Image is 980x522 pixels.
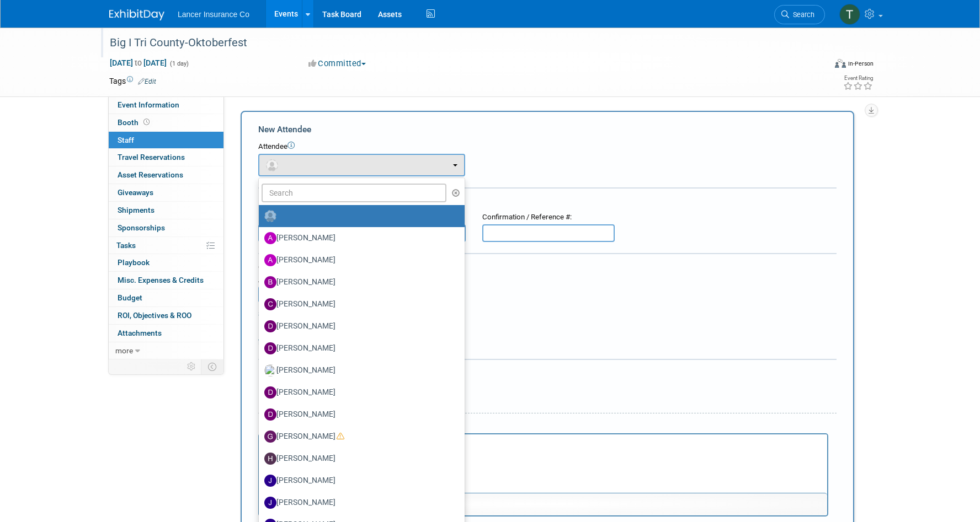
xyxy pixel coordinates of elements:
[264,384,454,401] label: [PERSON_NAME]
[258,421,828,432] div: Notes
[262,184,446,202] input: Search
[305,58,370,69] button: Committed
[118,329,162,337] span: Attachments
[482,212,615,223] div: Confirmation / Reference #:
[106,33,808,53] div: Big I Tri County-Oktoberfest
[258,262,837,273] div: Cost:
[109,96,223,114] a: Event Information
[118,206,155,214] span: Shipments
[264,342,276,354] img: D.jpg
[264,362,454,379] label: [PERSON_NAME]
[258,142,837,152] div: Attendee
[116,241,136,250] span: Tasks
[118,188,153,197] span: Giveaways
[109,289,223,306] a: Budget
[264,295,454,313] label: [PERSON_NAME]
[109,114,223,131] a: Booth
[264,453,276,465] img: H.jpg
[118,118,152,127] span: Booth
[109,9,164,20] img: ExhibitDay
[839,4,860,25] img: Terrence Forrest
[118,223,165,232] span: Sponsorships
[178,10,249,19] span: Lancer Insurance Co
[133,58,143,67] span: to
[109,272,223,289] a: Misc. Expenses & Credits
[264,340,454,357] label: [PERSON_NAME]
[109,132,223,149] a: Staff
[264,472,454,489] label: [PERSON_NAME]
[264,386,276,399] img: D.jpg
[835,59,846,68] img: Format-Inperson.png
[264,450,454,467] label: [PERSON_NAME]
[264,428,454,445] label: [PERSON_NAME]
[264,298,276,310] img: C.jpg
[141,118,152,126] span: Booth not reserved yet
[264,475,276,487] img: J.jpg
[109,166,223,184] a: Asset Reservations
[109,325,223,342] a: Attachments
[118,293,142,302] span: Budget
[264,406,454,423] label: [PERSON_NAME]
[109,58,167,68] span: [DATE] [DATE]
[264,317,454,335] label: [PERSON_NAME]
[848,60,874,68] div: In-Person
[264,210,276,222] img: Unassigned-User-Icon.png
[109,202,223,219] a: Shipments
[264,251,454,269] label: [PERSON_NAME]
[109,219,223,236] a: Sponsorships
[264,320,276,332] img: D.jpg
[264,273,454,291] label: [PERSON_NAME]
[118,100,179,109] span: Event Information
[264,494,454,512] label: [PERSON_NAME]
[109,149,223,166] a: Travel Reservations
[118,153,185,162] span: Travel Reservations
[201,359,224,374] td: Toggle Event Tabs
[259,434,827,493] iframe: Rich Text Area
[760,57,874,74] div: Event Format
[264,229,454,247] label: [PERSON_NAME]
[118,258,150,267] span: Playbook
[258,123,837,136] div: New Attendee
[109,342,223,359] a: more
[109,184,223,201] a: Giveaways
[182,359,201,374] td: Personalize Event Tab Strip
[264,408,276,421] img: D.jpg
[264,430,276,443] img: G.jpg
[264,497,276,509] img: J.jpg
[115,346,133,355] span: more
[258,196,837,207] div: Registration / Ticket Info (optional)
[264,232,276,244] img: A.jpg
[109,76,156,87] td: Tags
[264,254,276,266] img: A.jpg
[264,276,276,288] img: B.jpg
[789,10,814,19] span: Search
[118,136,134,144] span: Staff
[169,60,189,67] span: (1 day)
[118,170,183,179] span: Asset Reservations
[774,5,825,24] a: Search
[843,76,873,81] div: Event Rating
[118,276,204,284] span: Misc. Expenses & Credits
[258,367,837,378] div: Misc. Attachments & Notes
[109,307,223,324] a: ROI, Objectives & ROO
[118,311,191,320] span: ROI, Objectives & ROO
[138,78,156,85] a: Edit
[109,254,223,271] a: Playbook
[109,237,223,254] a: Tasks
